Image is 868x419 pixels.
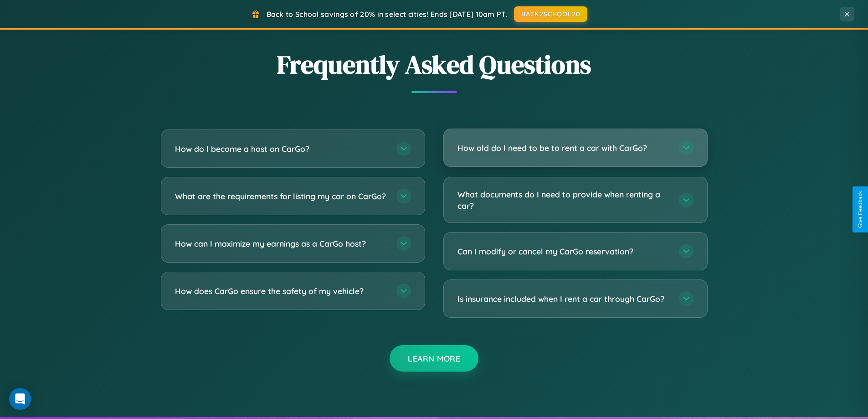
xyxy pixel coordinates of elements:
div: Give Feedback [857,191,863,228]
h3: How does CarGo ensure the safety of my vehicle? [175,285,387,297]
h3: What documents do I need to provide when renting a car? [457,189,670,211]
div: Open Intercom Messenger [9,388,31,410]
h3: Can I modify or cancel my CarGo reservation? [457,246,670,257]
h3: Is insurance included when I rent a car through CarGo? [457,293,670,305]
h3: How do I become a host on CarGo? [175,143,387,155]
h3: What are the requirements for listing my car on CarGo? [175,191,387,202]
h2: Frequently Asked Questions [161,47,708,82]
h3: How can I maximize my earnings as a CarGo host? [175,238,387,249]
button: Learn More [390,345,478,372]
button: BACK2SCHOOL20 [514,6,587,22]
span: Back to School savings of 20% in select cities! Ends [DATE] 10am PT. [267,10,507,19]
h3: How old do I need to be to rent a car with CarGo? [457,142,670,154]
